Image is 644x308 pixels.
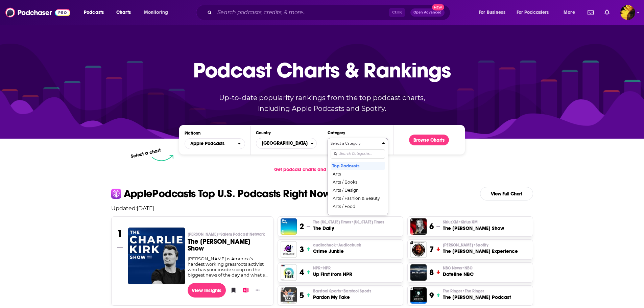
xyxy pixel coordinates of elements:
a: Get podcast charts and rankings via API [269,161,375,178]
p: SiriusXM • Sirius XM [443,219,504,225]
img: The Bill Simmons Podcast [410,287,427,304]
span: • NPR [320,266,331,270]
img: Up First from NPR [281,264,297,281]
button: open menu [185,138,245,149]
p: The New York Times • New York Times [313,219,384,225]
a: Show notifications dropdown [602,7,612,18]
p: The Ringer • The Ringer [443,288,511,294]
button: Arts / Fashion & Beauty [331,194,385,202]
button: open menu [559,7,583,18]
button: Add to List [241,285,247,295]
button: open menu [512,7,559,18]
p: Barstool Sports • Barstool Sports [313,288,371,294]
span: SiriusXM [443,219,478,225]
a: The Megyn Kelly Show [410,218,427,235]
a: Barstool Sports•Barstool SportsPardon My Take [313,288,371,301]
span: Open Advanced [413,11,442,14]
img: The Charlie Kirk Show [128,228,185,284]
p: Podcast Charts & Rankings [193,48,451,92]
h3: Dateline NBC [443,271,474,278]
h3: The [PERSON_NAME] Show [443,225,504,232]
p: Up-to-date popularity rankings from the top podcast charts, including Apple Podcasts and Spotify. [206,92,438,114]
h3: 3 [300,244,304,255]
h3: 5 [300,290,304,301]
a: [PERSON_NAME]•Salem Podcast NetworkThe [PERSON_NAME] Show [188,232,268,256]
button: open menu [139,7,177,18]
p: Apple Podcasts Top U.S. Podcasts Right Now [124,188,331,199]
h3: 8 [429,267,434,278]
img: The Daily [281,218,297,235]
button: Arts / Performing Arts [331,210,385,218]
a: The Joe Rogan Experience [410,241,427,258]
p: NBC News • NBC [443,265,474,271]
a: SiriusXM•Sirius XMThe [PERSON_NAME] Show [443,219,504,232]
h3: 2 [300,221,304,232]
div: Search podcasts, credits, & more... [202,5,457,20]
input: Search podcasts, credits, & more... [215,7,389,18]
h3: Up First from NPR [313,271,352,278]
span: • Spotify [473,243,488,247]
span: audiochuck [313,242,361,248]
button: Browse Charts [409,135,449,145]
img: User Profile [620,5,635,20]
span: The Ringer [443,288,484,294]
button: open menu [79,7,113,18]
span: [PERSON_NAME] [188,232,265,237]
button: Countries [256,138,316,149]
h4: Select a Category [331,142,379,145]
button: Bookmark Podcast [229,285,235,295]
a: NPR•NPRUp First from NPR [313,265,352,278]
span: Get podcast charts and rankings via API [274,167,363,172]
a: audiochuck•AudiochuckCrime Junkie [313,242,361,255]
button: Arts / Design [331,186,385,194]
h3: The [PERSON_NAME] Show [188,238,268,252]
span: NBC News [443,265,473,271]
span: [GEOGRAPHIC_DATA] [256,138,310,149]
span: New [432,4,444,10]
span: The [US_STATE] Times [313,219,384,225]
p: Joe Rogan • Spotify [443,242,518,248]
span: • Barstool Sports [341,289,371,293]
button: Arts / Books [331,178,385,186]
h3: The Daily [313,225,384,232]
span: [PERSON_NAME] [443,242,488,248]
span: Monitoring [144,8,168,17]
img: Crime Junkie [281,241,297,258]
button: open menu [474,7,514,18]
img: Dateline NBC [410,264,427,281]
a: NBC News•NBCDateline NBC [443,265,474,278]
button: Top Podcasts [331,162,385,170]
a: Show notifications dropdown [585,7,596,18]
a: View Insights [188,283,226,298]
a: Charts [112,7,135,18]
h3: 7 [429,244,434,255]
h3: The [PERSON_NAME] Podcast [443,294,511,301]
img: apple Icon [111,189,121,198]
span: Podcasts [84,8,104,17]
h3: 4 [300,267,304,278]
span: • Salem Podcast Network [218,232,265,237]
p: NPR • NPR [313,265,352,271]
span: Charts [116,8,131,17]
img: select arrow [152,155,173,161]
span: Barstool Sports [313,288,371,294]
p: Charlie Kirk • Salem Podcast Network [188,232,268,237]
img: Pardon My Take [281,287,297,304]
span: NPR [313,265,331,271]
span: Logged in as ARMSquadcast [620,5,635,20]
a: [PERSON_NAME]•SpotifyThe [PERSON_NAME] Experience [443,242,518,255]
div: [PERSON_NAME] is America's hardest working grassroots activist who has your inside scoop on the b... [188,256,268,278]
a: The Charlie Kirk Show [128,228,185,284]
h2: Platforms [185,138,245,149]
p: Select a chart [130,147,162,159]
a: The Ringer•The RingerThe [PERSON_NAME] Podcast [443,288,511,301]
a: The [US_STATE] Times•[US_STATE] TimesThe Daily [313,219,384,232]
